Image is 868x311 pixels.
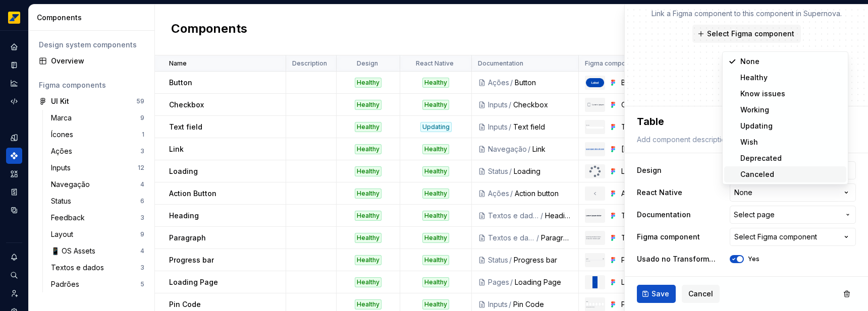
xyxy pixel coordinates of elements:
span: None [740,57,759,66]
span: Canceled [740,170,774,178]
span: Updating [740,121,773,130]
span: Know issues [740,89,785,98]
span: Working [740,105,769,114]
span: Deprecated [740,154,782,162]
span: Healthy [740,73,768,82]
span: Wish [740,138,758,146]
